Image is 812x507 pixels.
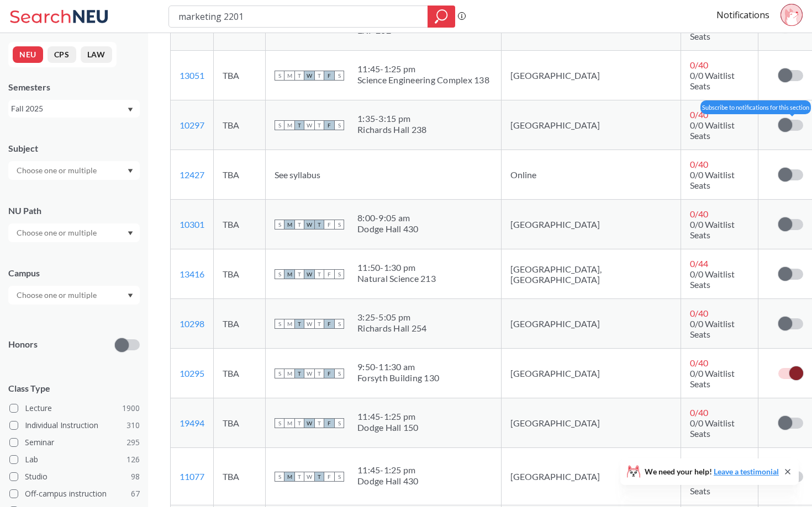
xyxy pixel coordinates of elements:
[304,418,314,428] span: W
[690,159,708,169] span: 0 / 40
[284,319,294,329] span: M
[180,471,204,482] a: 11077
[502,349,681,398] td: [GEOGRAPHIC_DATA]
[8,382,140,394] span: Class Type
[334,120,344,130] span: S
[284,71,294,81] span: M
[435,9,448,24] svg: magnifying glass
[48,46,76,63] button: CPS
[357,465,419,476] div: 11:45 - 1:25 pm
[690,407,708,418] span: 0 / 40
[690,169,735,190] span: 0/0 Waitlist Seats
[645,468,779,476] span: We need your help!
[214,349,266,398] td: TBA
[180,368,204,378] a: 10295
[128,169,133,173] svg: Dropdown arrow
[131,471,140,483] span: 98
[8,223,140,242] div: Dropdown arrow
[304,120,314,130] span: W
[502,150,681,200] td: Online
[324,369,334,378] span: F
[304,269,314,279] span: W
[502,200,681,249] td: [GEOGRAPHIC_DATA]
[690,209,708,219] span: 0 / 40
[357,113,426,124] div: 1:35 - 3:15 pm
[214,200,266,249] td: TBA
[334,369,344,378] span: S
[428,6,455,28] div: magnifying glass
[214,299,266,349] td: TBA
[690,357,708,368] span: 0 / 40
[180,269,204,279] a: 13416
[357,411,419,422] div: 11:45 - 1:25 pm
[690,318,735,339] span: 0/0 Waitlist Seats
[690,70,735,91] span: 0/0 Waitlist Seats
[9,452,140,467] label: Lab
[131,488,140,500] span: 67
[357,372,439,383] div: Forsyth Building 130
[314,71,324,81] span: T
[716,9,769,21] a: Notifications
[8,81,140,93] div: Semesters
[180,219,204,230] a: 10301
[275,71,284,81] span: S
[690,109,708,120] span: 0 / 40
[126,419,140,431] span: 310
[8,338,38,351] p: Honors
[11,164,104,177] input: Choose one or multiple
[128,108,133,112] svg: Dropdown arrow
[122,402,140,414] span: 1900
[690,120,735,141] span: 0/0 Waitlist Seats
[275,418,284,428] span: S
[275,220,284,230] span: S
[324,472,334,482] span: F
[334,71,344,81] span: S
[324,220,334,230] span: F
[8,286,140,305] div: Dropdown arrow
[11,289,104,302] input: Choose one or multiple
[690,308,708,318] span: 0 / 40
[357,422,419,433] div: Dodge Hall 150
[502,249,681,299] td: [GEOGRAPHIC_DATA], [GEOGRAPHIC_DATA]
[275,472,284,482] span: S
[324,319,334,329] span: F
[324,120,334,130] span: F
[502,398,681,448] td: [GEOGRAPHIC_DATA]
[284,220,294,230] span: M
[177,7,420,26] input: Class, professor, course number, "phrase"
[502,51,681,100] td: [GEOGRAPHIC_DATA]
[690,60,708,70] span: 0 / 40
[275,369,284,378] span: S
[126,453,140,466] span: 126
[502,448,681,505] td: [GEOGRAPHIC_DATA]
[294,472,304,482] span: T
[314,120,324,130] span: T
[294,319,304,329] span: T
[334,418,344,428] span: S
[690,475,735,496] span: 0/0 Waitlist Seats
[304,220,314,230] span: W
[9,418,140,433] label: Individual Instruction
[304,472,314,482] span: W
[357,212,419,223] div: 8:00 - 9:05 am
[81,46,112,63] button: LAW
[294,418,304,428] span: T
[304,71,314,81] span: W
[314,269,324,279] span: T
[9,469,140,484] label: Studio
[214,398,266,448] td: TBA
[357,312,426,323] div: 3:25 - 5:05 pm
[180,318,204,329] a: 10298
[13,46,43,63] button: NEU
[294,269,304,279] span: T
[275,120,284,130] span: S
[314,319,324,329] span: T
[284,418,294,428] span: M
[690,258,708,269] span: 0 / 44
[334,472,344,482] span: S
[9,435,140,450] label: Seminar
[690,418,735,439] span: 0/0 Waitlist Seats
[284,120,294,130] span: M
[8,142,140,154] div: Subject
[502,100,681,150] td: [GEOGRAPHIC_DATA]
